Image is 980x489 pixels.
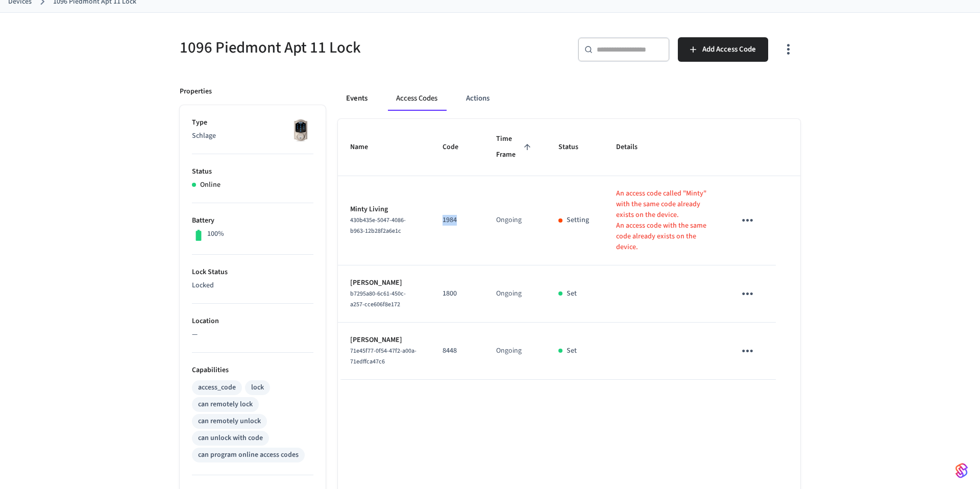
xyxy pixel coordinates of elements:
div: can remotely lock [198,399,253,410]
p: Battery [192,215,313,226]
div: ant example [338,86,800,111]
span: Code [443,139,472,155]
p: [PERSON_NAME] [350,335,418,346]
p: Type [192,117,313,128]
p: Status [192,166,313,177]
span: 430b435e-5047-4086-b963-12b28f2a6e1c [350,216,406,235]
p: Locked [192,280,313,291]
td: Ongoing [484,176,546,265]
p: 1984 [443,215,472,226]
h5: 1096 Piedmont Apt 11 Lock [180,37,484,58]
div: lock [251,382,264,393]
span: Name [350,139,381,155]
td: Ongoing [484,265,546,323]
p: An access code with the same code already exists on the device. [616,221,711,253]
p: Set [567,288,577,299]
p: Online [200,180,220,190]
p: 1800 [443,288,472,299]
span: Add Access Code [702,43,756,56]
img: Schlage Sense Smart Deadbolt with Camelot Trim, Front [288,117,313,143]
span: Details [616,139,651,155]
p: An access code called "Minty" with the same code already exists on the device. [616,188,711,221]
p: Minty Living [350,204,418,215]
button: Add Access Code [678,37,768,62]
p: Properties [180,86,212,97]
td: Ongoing [484,323,546,380]
p: Set [567,346,577,356]
div: can unlock with code [198,433,263,444]
p: Location [192,316,313,327]
p: Schlage [192,131,313,141]
div: access_code [198,382,236,393]
p: Setting [567,215,589,226]
p: 100% [207,229,224,239]
p: — [192,329,313,340]
p: [PERSON_NAME] [350,278,418,288]
button: Access Codes [388,86,446,111]
span: b7295a80-6c61-450c-a257-cce606f8e172 [350,289,406,309]
span: Time Frame [496,131,534,163]
p: 8448 [443,346,472,356]
span: 71e45f77-0f54-47f2-a00a-71edffca47c6 [350,347,416,366]
div: can remotely unlock [198,416,261,427]
table: sticky table [338,119,800,380]
span: Status [558,139,592,155]
p: Capabilities [192,365,313,376]
p: Lock Status [192,267,313,278]
button: Events [338,86,376,111]
button: Actions [458,86,498,111]
img: SeamLogoGradient.69752ec5.svg [955,462,968,479]
div: can program online access codes [198,450,299,460]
